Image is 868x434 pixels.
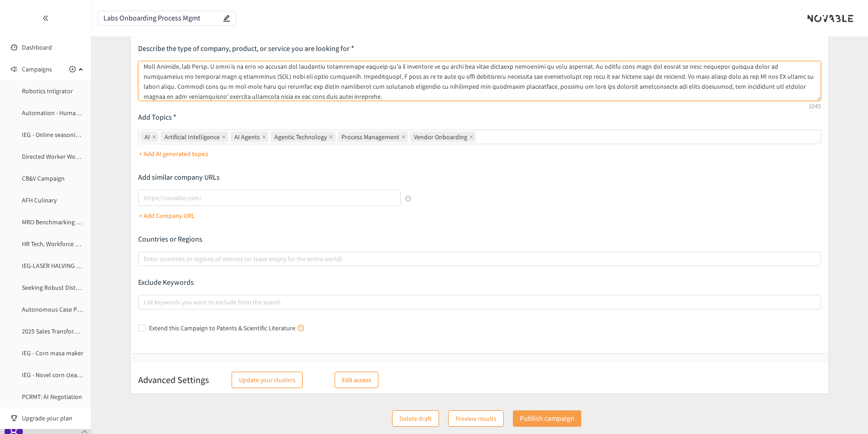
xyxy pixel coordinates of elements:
span: Agentic Technology [270,131,336,142]
span: Campaigns [22,60,52,78]
a: Robotics Intigrator [22,87,73,95]
iframe: Chat Widget [822,390,868,434]
p: Add similar company URLs [138,172,411,182]
span: close [222,135,226,139]
a: IEG - Online seasoning monitoring [22,131,114,139]
p: Add Topics [138,112,821,122]
p: Exclude Keywords [138,278,821,288]
span: Artificial Intelligence [160,131,228,142]
button: + Add AI generated topics [139,146,208,161]
h2: Advanced Settings [138,373,209,386]
span: AI [140,131,159,142]
p: + Add Company URL [139,211,195,221]
input: lookalikes url [138,190,401,206]
a: CB&V Campaign [22,174,65,182]
span: Preview results [455,414,496,424]
a: PCRMT: AI Negotiation [22,393,82,401]
button: Update your clusters [232,372,303,388]
p: Describe the type of company, product, or service you are looking for [138,44,821,54]
span: Vendor Onboarding [414,132,467,142]
p: Edit access [342,375,371,385]
span: close [152,135,156,139]
input: AIArtificial IntelligenceAI AgentsAgentic TechnologyProcess ManagementVendor Onboarding [478,131,480,142]
a: Dashboard [22,43,52,51]
span: AI [145,132,150,142]
a: Automation - Humanoid Hand [22,109,104,117]
textarea: L'i dolorsi ame c adipisc elitseddoe temp inc utlaboreet dolorem aliquaenimad. M veni q nostrudex... [138,61,821,101]
p: + Add AI generated topics [139,149,208,159]
span: edit [223,15,230,22]
span: Update your clusters [239,375,295,385]
span: Extend this Campaign to Patents & Scientific Literature [145,323,308,333]
button: + Add Company URL [139,208,195,223]
span: double-left [42,15,49,21]
span: Process Management [337,131,408,142]
a: AFH Culinary [22,196,57,204]
p: Publish campaign [520,413,574,424]
a: MRO Benchmarking tool [22,218,88,226]
a: Autonomous Case Picking [22,305,93,313]
p: Countries or Regions [138,234,821,244]
span: close [401,135,406,139]
span: Process Management [341,132,399,142]
span: close [469,135,474,139]
a: 2025 Sales Transformation - Gamification [22,327,132,335]
button: Publish campaign [513,410,581,427]
span: Upgrade your plan [22,409,84,427]
button: Edit access [335,372,378,388]
span: plus-circle [69,66,76,72]
span: Agentic Technology [274,132,327,142]
a: HR Tech, Workforce Planning & Cost Visibility [22,240,141,248]
span: close [262,135,266,139]
button: Preview results [448,410,504,427]
button: Delete draft [392,410,439,427]
div: Advanced SettingsUpdate your clustersEdit access [138,367,821,388]
input: List keywords you want to exclude from the search [144,297,145,308]
span: Artificial Intelligence [165,132,220,142]
span: close [329,135,333,139]
span: AI Agents [234,132,260,142]
span: Vendor Onboarding [410,131,476,142]
span: sound [11,66,17,72]
a: IEG-LASER HALVING OFPOTATOES [22,262,111,270]
span: AI Agents [230,131,269,142]
a: Directed Worker Wearables – Manufacturing [22,152,140,161]
a: IEG - Novel corn cleaning technology [22,371,121,379]
span: Delete draft [399,414,432,424]
a: IEG - Corn masa maker [22,349,83,357]
a: Seeking Robust Distributor Management System (DMS) for European Markets [22,283,229,292]
span: trophy [11,415,17,421]
span: question-circle [298,325,304,331]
